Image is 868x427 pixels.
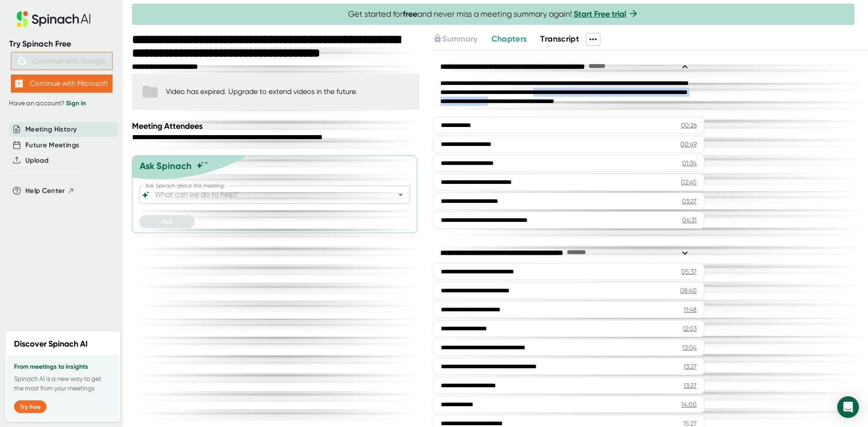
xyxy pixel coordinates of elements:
[14,374,112,393] p: Spinach AI is a new way to get the most from your meetings
[684,362,697,371] div: 13:27
[25,186,75,196] button: Help Center
[681,400,697,409] div: 14:00
[9,99,114,108] div: Have an account?
[9,39,114,49] div: Try Spinach Free
[680,286,697,295] div: 08:40
[680,140,697,149] div: 00:49
[684,381,697,390] div: 13:27
[11,52,113,70] button: Continue with Google
[433,33,477,45] button: Summary
[153,188,381,201] input: What can we do to help?
[66,99,86,107] a: Sign in
[540,34,579,44] span: Transcript
[162,218,172,225] span: Ask
[139,215,195,228] button: Ask
[25,155,48,166] button: Upload
[25,186,65,196] span: Help Center
[132,121,422,131] div: Meeting Attendees
[11,75,113,93] button: Continue with Microsoft
[14,338,88,350] h2: Discover Spinach AI
[837,396,859,418] div: Open Intercom Messenger
[394,188,407,201] button: Open
[491,33,527,45] button: Chapters
[682,197,697,206] div: 03:27
[403,9,417,19] b: free
[682,159,697,168] div: 01:34
[682,216,697,225] div: 04:31
[25,140,79,150] button: Future Meetings
[540,33,579,45] button: Transcript
[681,178,697,187] div: 02:45
[140,160,192,171] div: Ask Spinach
[681,121,697,130] div: 00:26
[166,87,357,96] div: Video has expired. Upgrade to extend videos in the future.
[18,57,26,65] img: Aehbyd4JwY73AAAAAElFTkSuQmCC
[348,9,639,19] span: Get started for and never miss a meeting summary again!
[442,34,477,44] span: Summary
[684,305,697,314] div: 11:48
[25,124,77,135] button: Meeting History
[574,9,626,19] a: Start Free trial
[14,363,112,371] h3: From meetings to insights
[682,343,697,352] div: 13:04
[491,34,527,44] span: Chapters
[681,267,697,276] div: 05:37
[683,324,697,333] div: 12:03
[14,400,47,413] button: Try free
